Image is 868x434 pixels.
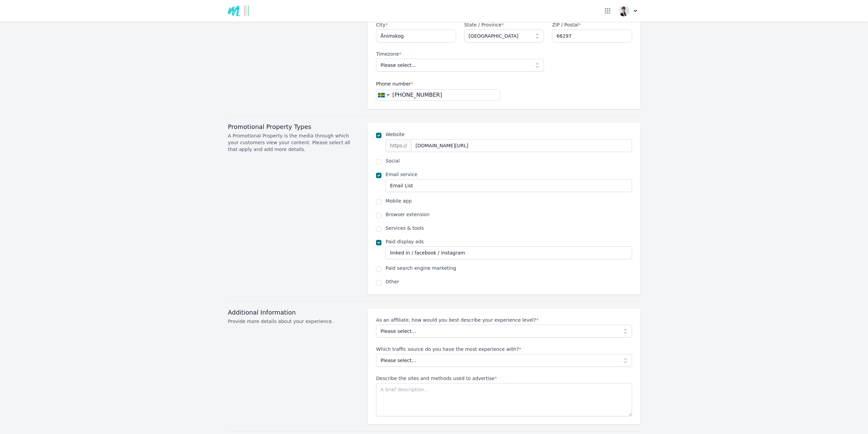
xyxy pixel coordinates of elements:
[552,21,632,28] label: ZIP / Postal
[386,211,632,218] label: Browser extension
[411,139,632,152] input: example.com
[228,318,360,325] p: Provide more details about your experience.
[386,265,632,271] label: Paid search engine marketing
[228,123,360,131] h3: Promotional Property Types
[228,132,360,153] p: A Promotional Property is the media through which your customers view your content. Please select...
[386,225,632,231] label: Services & tools
[386,197,632,204] label: Mobile app
[386,157,632,164] label: Social
[376,21,456,28] label: City
[386,238,632,245] label: Paid display ads
[386,139,411,152] span: https://
[376,317,632,323] label: As an affiliate, how would you best describe your experience level?
[376,375,632,382] label: Describe the sites and methods used to advertise
[464,21,544,28] label: State / Province
[386,278,632,285] label: Other
[386,131,632,138] label: Website
[390,91,499,99] input: Enter a phone number
[228,308,360,317] h3: Additional Information
[376,81,413,87] span: Phone number
[387,93,390,97] span: ▼
[376,346,632,353] label: Which traffic source do you have the most experience with?
[386,171,632,178] label: Email service
[376,51,544,57] label: Timezone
